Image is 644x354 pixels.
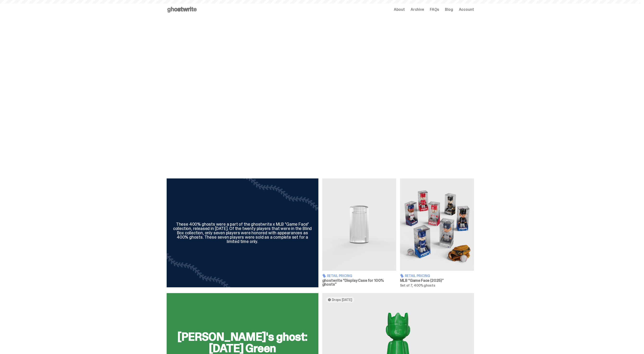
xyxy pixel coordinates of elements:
a: Account [459,8,474,12]
span: Retail Pricing [327,274,352,277]
h2: [PERSON_NAME]'s ghost: [DATE] Green [172,331,313,354]
img: Display Case for 100% ghosts [322,178,396,271]
span: Retail Pricing [405,274,430,277]
h3: MLB “Game Face (2025)” [400,279,474,283]
div: These 400% ghosts were a part of the ghostwrite x MLB "Game Face" collection, released in [DATE].... [172,222,313,244]
a: Game Face (2025) Retail Pricing [400,178,474,287]
h3: ghostwrite “Display Case for 100% ghosts” [322,279,396,286]
a: FAQs [430,8,439,12]
a: Blog [445,8,453,12]
a: Display Case for 100% ghosts Retail Pricing [322,178,396,287]
span: Set of 7, 400% ghosts [400,283,435,288]
img: Game Face (2025) [400,178,474,271]
a: Archive [411,8,424,12]
a: About [394,8,405,12]
span: Drops [DATE] [332,298,352,302]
